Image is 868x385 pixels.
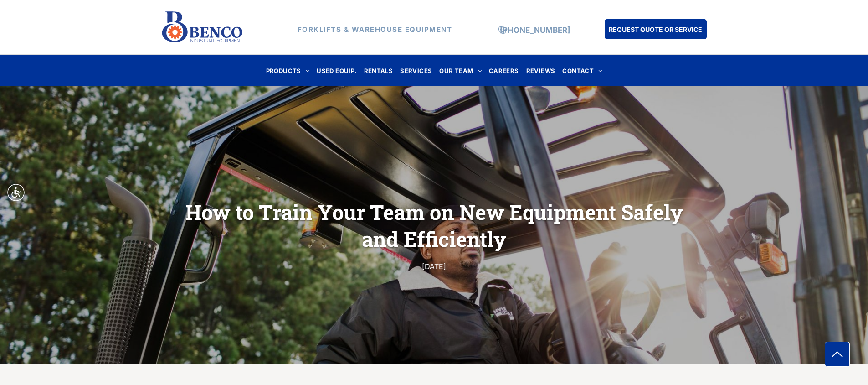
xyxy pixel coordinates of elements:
[298,25,452,34] strong: FORKLIFTS & WAREHOUSE EQUIPMENT
[559,64,606,77] a: CONTACT
[360,64,397,77] a: RENTALS
[313,64,360,77] a: USED EQUIP.
[396,64,436,77] a: SERVICES
[523,64,559,77] a: REVIEWS
[609,21,702,38] span: REQUEST QUOTE OR SERVICE
[605,19,707,39] a: REQUEST QUOTE OR SERVICE
[485,64,523,77] a: CAREERS
[262,64,313,77] a: PRODUCTS
[184,198,685,253] h1: How to Train Your Team on New Equipment Safely and Efficiently
[265,260,604,273] div: [DATE]
[436,64,485,77] a: OUR TEAM
[500,26,570,35] a: [PHONE_NUMBER]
